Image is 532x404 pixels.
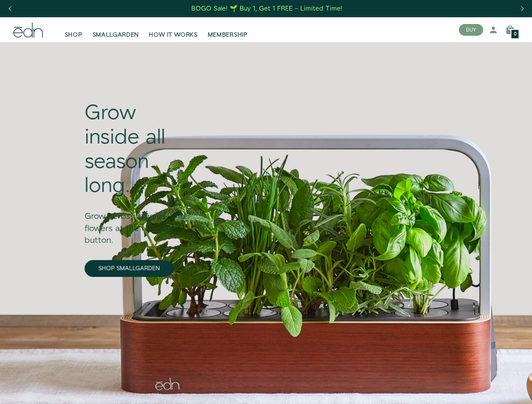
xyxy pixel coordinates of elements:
[191,2,343,15] a: BOGO Sale! 🌱 Buy 1, Get 1 FREE – Limited Time!
[93,31,139,39] span: SMALLGARDEN
[459,24,483,36] button: BUY
[149,31,197,39] span: HOW IT WORKS
[208,31,248,39] span: MEMBERSHIP
[85,199,194,247] div: Grow herbs, veggies, and flowers at the touch of a button.
[85,101,194,198] div: Grow inside all season long.
[203,21,253,39] a: MEMBERSHIP
[144,21,202,39] a: HOW IT WORKS
[65,31,82,39] span: SHOP
[87,21,144,39] a: SMALLGARDEN
[514,32,516,37] span: 0
[60,21,87,39] a: SHOP
[191,4,342,13] div: BOGO Sale! 🌱 Buy 1, Get 1 FREE – Limited Time!
[85,260,174,277] a: SHOP SMALLGARDEN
